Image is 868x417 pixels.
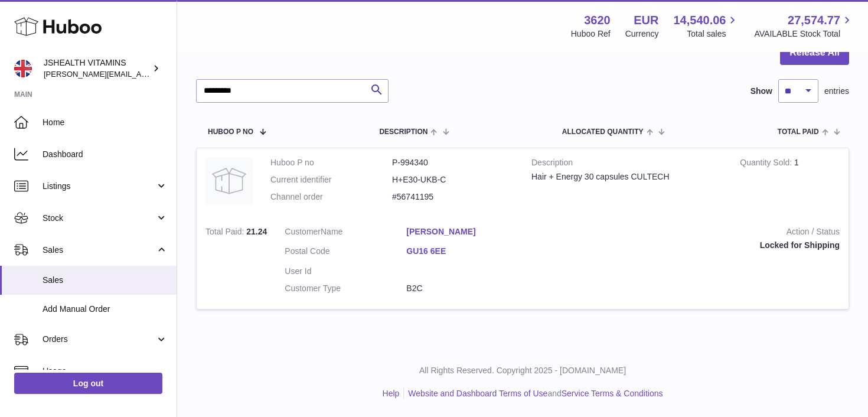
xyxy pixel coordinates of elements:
div: JSHEALTH VITAMINS [44,57,150,80]
dd: H+E30-UKB-C [392,174,514,185]
td: 1 [731,148,849,217]
dd: P-994340 [392,157,514,168]
span: 27,574.77 [788,12,840,28]
span: Orders [43,334,155,345]
span: Sales [43,245,155,256]
strong: EUR [634,12,658,28]
dt: Channel order [270,191,392,203]
a: 14,540.06 Total sales [673,12,739,40]
span: Huboo P no [208,128,253,136]
p: All Rights Reserved. Copyright 2025 - [DOMAIN_NAME] [187,365,859,376]
span: ALLOCATED Quantity [562,128,644,136]
span: Dashboard [43,149,168,160]
a: GU16 6EE [406,246,528,257]
img: francesca@jshealthvitamins.com [14,60,32,77]
span: Add Manual Order [43,304,168,315]
a: Website and Dashboard Terms of Use [408,389,547,398]
span: Usage [43,366,168,377]
strong: Action / Status [546,226,840,240]
span: Customer [285,227,321,236]
span: Total sales [687,28,739,40]
strong: Total Paid [205,227,246,239]
span: [PERSON_NAME][EMAIL_ADDRESS][DOMAIN_NAME] [44,69,237,79]
span: Home [43,117,168,128]
dt: Customer Type [285,283,406,294]
button: Release All [780,41,849,65]
a: [PERSON_NAME] [406,226,528,237]
div: Huboo Ref [571,28,611,40]
a: Log out [14,373,162,394]
label: Show [750,86,772,97]
div: Locked for Shipping [546,240,840,251]
span: Description [379,128,428,136]
a: 27,574.77 AVAILABLE Stock Total [754,12,854,40]
li: and [404,388,663,399]
strong: 3620 [584,12,611,28]
strong: Description [531,157,722,171]
dd: B2C [406,283,528,294]
a: Help [383,389,400,398]
dt: Current identifier [270,174,392,185]
span: 14,540.06 [673,12,726,28]
span: Listings [43,181,155,192]
span: 21.24 [246,227,267,236]
div: Hair + Energy 30 capsules CULTECH [531,171,722,183]
span: Stock [43,213,155,224]
a: Service Terms & Conditions [562,389,663,398]
dd: #56741195 [392,191,514,203]
dt: Name [285,226,406,240]
strong: Quantity Sold [740,158,794,170]
span: entries [824,86,849,97]
dt: User Id [285,266,406,277]
span: Sales [43,275,168,286]
span: Total paid [778,128,819,136]
img: no-photo.jpg [205,157,253,204]
dt: Postal Code [285,246,406,260]
dt: Huboo P no [270,157,392,168]
div: Currency [625,28,659,40]
span: AVAILABLE Stock Total [754,28,854,40]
